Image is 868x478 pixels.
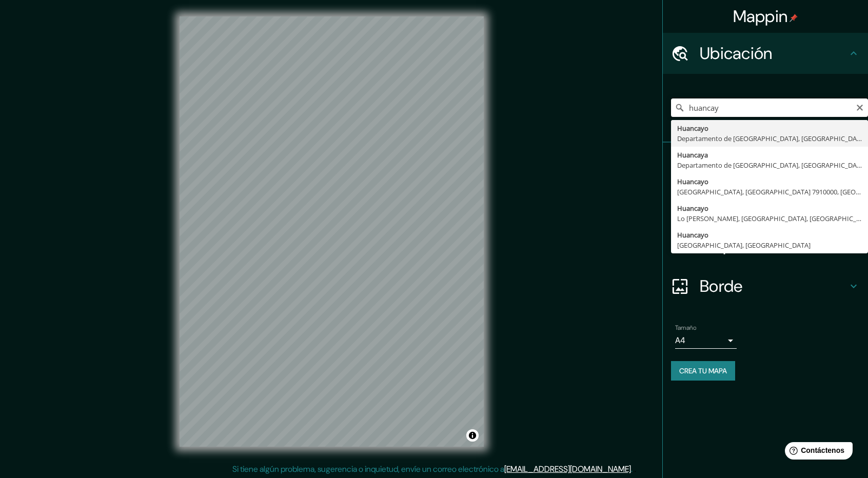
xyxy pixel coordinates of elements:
[504,464,631,474] a: [EMAIL_ADDRESS][DOMAIN_NAME]
[232,464,504,474] font: Si tiene algún problema, sugerencia o inquietud, envíe un correo electrónico a
[856,102,864,112] button: Claro
[663,225,868,266] div: Disposición
[675,332,737,349] div: A4
[663,33,868,74] div: Ubicación
[663,143,868,184] div: Patas
[677,150,708,160] font: Huancaya
[679,366,727,375] font: Crea tu mapa
[675,335,685,346] font: A4
[671,361,735,381] button: Crea tu mapa
[663,184,868,225] div: Estilo
[677,204,708,213] font: Huancayo
[733,6,788,27] font: Mappin
[466,429,479,442] button: Activar o desactivar atribución
[671,98,868,117] input: Elige tu ciudad o zona
[790,14,798,22] img: pin-icon.png
[677,177,708,186] font: Huancayo
[777,438,857,467] iframe: Lanzador de widgets de ayuda
[677,134,866,143] font: Departamento de [GEOGRAPHIC_DATA], [GEOGRAPHIC_DATA]
[700,275,743,297] font: Borde
[677,241,811,250] font: [GEOGRAPHIC_DATA], [GEOGRAPHIC_DATA]
[180,16,484,447] canvas: Mapa
[634,463,636,474] font: .
[700,43,773,64] font: Ubicación
[663,266,868,307] div: Borde
[633,463,634,474] font: .
[631,464,633,474] font: .
[675,324,696,332] font: Tamaño
[677,124,708,133] font: Huancayo
[677,230,708,240] font: Huancayo
[677,161,866,170] font: Departamento de [GEOGRAPHIC_DATA], [GEOGRAPHIC_DATA]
